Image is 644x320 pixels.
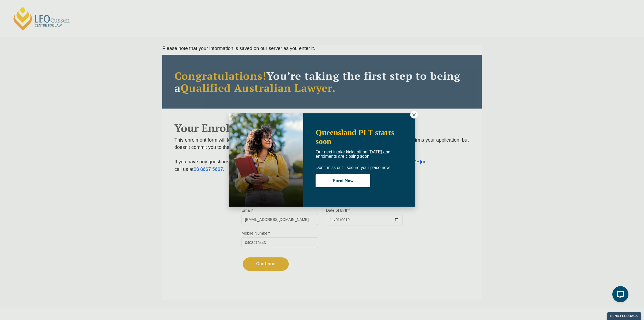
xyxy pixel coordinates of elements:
img: Woman in yellow blouse holding folders looking to the right and smiling [229,113,303,207]
button: Enrol Now [316,174,370,187]
iframe: LiveChat chat widget [608,284,631,307]
span: Our next intake kicks off on [DATE] and enrolments are closing soon. [316,150,390,159]
span: Don’t miss out - secure your place now. [316,165,390,170]
button: Close [410,111,418,118]
span: Queensland PLT starts soon [316,128,394,146]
